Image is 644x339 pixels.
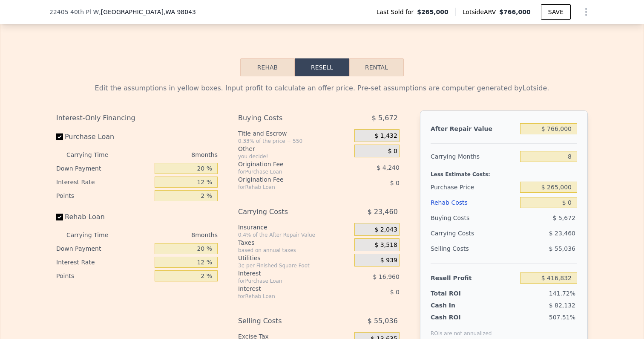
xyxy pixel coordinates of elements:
[549,245,575,252] span: $ 55,036
[373,273,400,280] span: $ 16,960
[238,232,351,238] div: 0.4% of the After Repair Value
[390,180,400,186] span: $ 0
[56,110,218,126] div: Interest-Only Financing
[549,314,575,321] span: 507.51%
[238,238,351,247] div: Taxes
[417,8,448,16] span: $265,000
[368,313,398,329] span: $ 55,036
[238,175,333,184] div: Origination Fee
[431,270,517,286] div: Resell Profit
[238,223,351,232] div: Insurance
[66,228,122,242] div: Carrying Time
[549,290,575,297] span: 141.72%
[238,278,333,284] div: for Purchase Loan
[56,175,151,189] div: Interest Rate
[374,241,397,249] span: $ 3,518
[431,241,517,256] div: Selling Costs
[374,132,397,140] span: $ 1,432
[463,8,499,16] span: Lotside ARV
[578,3,595,20] button: Show Options
[431,289,484,298] div: Total ROI
[238,138,351,145] div: 0.33% of the price + 550
[238,184,333,191] div: for Rehab Loan
[431,301,484,310] div: Cash In
[549,230,575,237] span: $ 23,460
[49,8,99,16] span: 22405 40th Pl W
[125,148,218,162] div: 8 months
[99,8,196,16] span: , [GEOGRAPHIC_DATA]
[431,226,484,241] div: Carrying Costs
[56,214,63,220] input: Rehab Loan
[431,164,577,180] div: Less Estimate Costs:
[56,133,63,140] input: Purchase Loan
[238,293,333,300] div: for Rehab Loan
[56,129,151,145] label: Purchase Loan
[238,262,351,269] div: 3¢ per Finished Square Foot
[164,9,196,15] span: , WA 98043
[238,153,351,160] div: you decide!
[56,83,588,93] div: Edit the assumptions in yellow boxes. Input profit to calculate an offer price. Pre-set assumptio...
[238,204,333,220] div: Carrying Costs
[388,148,397,155] span: $ 0
[553,214,575,221] span: $ 5,672
[238,284,333,293] div: Interest
[238,313,333,329] div: Selling Costs
[238,168,333,175] div: for Purchase Loan
[377,164,399,171] span: $ 4,240
[372,110,398,126] span: $ 5,672
[431,180,517,195] div: Purchase Price
[431,149,517,164] div: Carrying Months
[238,254,351,262] div: Utilities
[295,58,349,76] button: Resell
[377,8,417,16] span: Last Sold for
[431,195,517,210] div: Rehab Costs
[431,322,492,337] div: ROIs are not annualized
[238,160,333,168] div: Origination Fee
[56,255,151,269] div: Interest Rate
[56,189,151,203] div: Points
[56,242,151,255] div: Down Payment
[238,269,333,278] div: Interest
[541,4,571,20] button: SAVE
[56,162,151,175] div: Down Payment
[380,257,397,264] span: $ 939
[56,269,151,283] div: Points
[240,58,295,76] button: Rehab
[374,226,397,234] span: $ 2,043
[238,145,351,153] div: Other
[431,313,492,322] div: Cash ROI
[431,210,517,226] div: Buying Costs
[390,289,400,296] span: $ 0
[368,204,398,220] span: $ 23,460
[238,247,351,254] div: based on annual taxes
[549,302,575,309] span: $ 82,132
[238,110,333,126] div: Buying Costs
[499,9,531,15] span: $766,000
[125,228,218,242] div: 8 months
[238,129,351,138] div: Title and Escrow
[431,121,517,136] div: After Repair Value
[349,58,404,76] button: Rental
[56,209,151,225] label: Rehab Loan
[66,148,122,162] div: Carrying Time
